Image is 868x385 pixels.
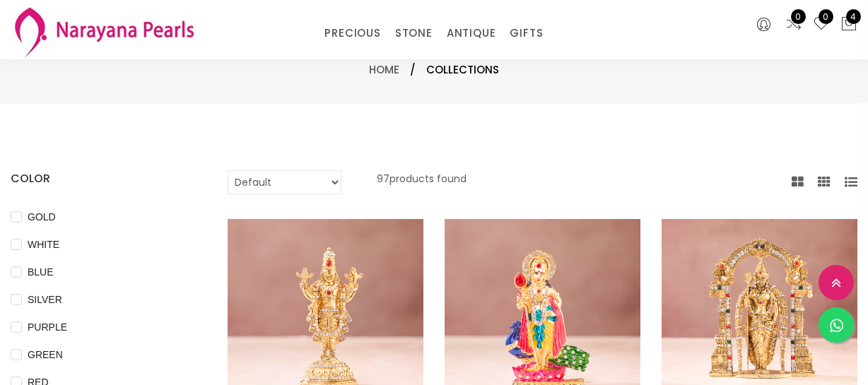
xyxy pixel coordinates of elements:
[22,292,68,307] span: SILVER
[410,61,416,78] span: /
[377,170,467,194] p: 97 products found
[395,23,433,44] a: STONE
[11,170,185,187] h4: COLOR
[785,16,802,34] a: 0
[791,9,806,24] span: 0
[819,9,833,24] span: 0
[840,16,857,34] button: 4
[22,209,61,225] span: GOLD
[813,16,830,34] a: 0
[22,237,65,252] span: WHITE
[22,319,73,335] span: PURPLE
[447,23,496,44] a: ANTIQUE
[22,347,69,362] span: GREEN
[426,61,499,78] span: Collections
[369,62,399,77] a: Home
[510,23,543,44] a: GIFTS
[324,23,380,44] a: PRECIOUS
[846,9,861,24] span: 4
[22,264,59,280] span: BLUE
